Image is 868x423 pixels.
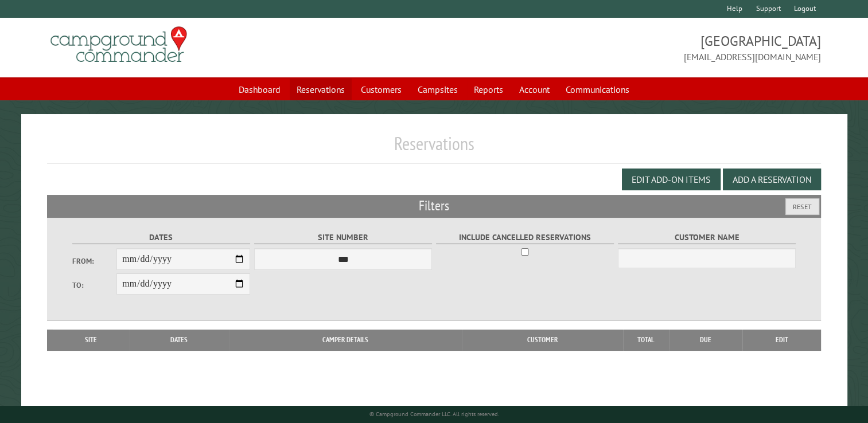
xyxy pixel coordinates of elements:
[723,169,821,190] button: Add a Reservation
[47,132,821,164] h1: Reservations
[462,330,623,350] th: Customer
[622,169,721,190] button: Edit Add-on Items
[354,79,408,100] a: Customers
[290,79,352,100] a: Reservations
[436,231,614,244] label: Include Cancelled Reservations
[559,79,636,100] a: Communications
[47,22,190,67] img: Campground Commander
[369,410,499,418] small: © Campground Commander LLC. All rights reserved.
[47,195,821,217] h2: Filters
[72,256,117,267] label: From:
[53,330,129,350] th: Site
[411,79,465,100] a: Campsites
[72,231,251,244] label: Dates
[512,79,556,100] a: Account
[229,330,462,350] th: Camper Details
[434,32,822,64] span: [GEOGRAPHIC_DATA] [EMAIL_ADDRESS][DOMAIN_NAME]
[232,79,287,100] a: Dashboard
[129,330,229,350] th: Dates
[742,330,821,350] th: Edit
[618,231,796,244] label: Customer Name
[72,280,117,291] label: To:
[254,231,433,244] label: Site Number
[623,330,669,350] th: Total
[467,79,510,100] a: Reports
[785,198,819,215] button: Reset
[669,330,742,350] th: Due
